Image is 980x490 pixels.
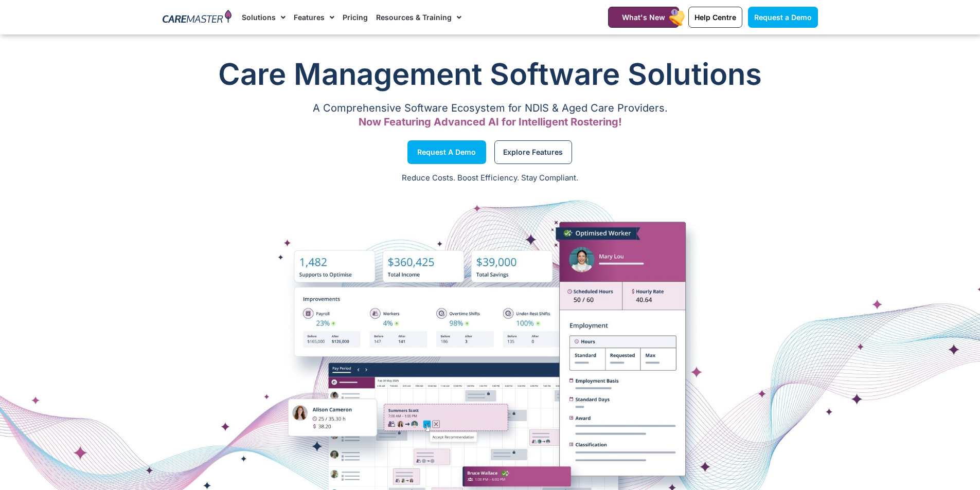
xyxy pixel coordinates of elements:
a: Request a Demo [748,7,818,28]
a: Explore Features [494,140,572,164]
img: CareMaster Logo [163,10,232,25]
p: Reduce Costs. Boost Efficiency. Stay Compliant. [6,172,974,184]
span: Explore Features [503,150,563,155]
span: Request a Demo [754,13,812,22]
span: Now Featuring Advanced AI for Intelligent Rostering! [359,116,622,128]
h1: Care Management Software Solutions [163,53,818,95]
span: Help Centre [694,13,736,22]
a: Help Centre [688,7,742,28]
span: What's New [622,13,665,22]
a: Request a Demo [407,140,486,164]
p: A Comprehensive Software Ecosystem for NDIS & Aged Care Providers. [163,105,818,112]
span: Request a Demo [417,150,476,155]
a: What's New [608,7,679,28]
